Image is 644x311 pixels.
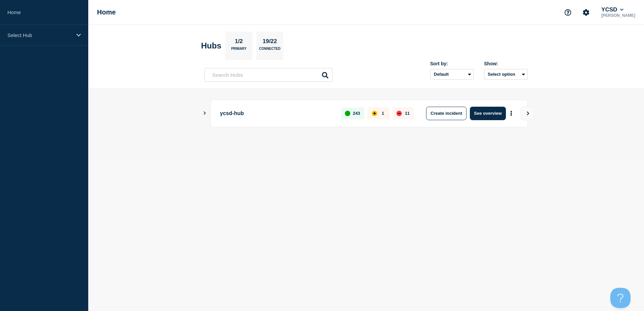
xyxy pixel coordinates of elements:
[405,111,410,116] p: 11
[220,107,333,120] p: ycsd-hub
[610,288,631,308] iframe: Help Scout Beacon - Open
[231,47,247,54] p: Primary
[345,111,350,116] div: up
[521,107,534,120] button: View
[232,38,246,47] p: 1/2
[396,111,402,116] div: down
[484,61,528,66] div: Show:
[372,111,377,116] div: affected
[430,69,474,80] select: Sort by
[203,111,206,116] button: Show Connected Hubs
[507,107,516,119] button: More actions
[97,8,116,16] h1: Home
[7,32,72,38] p: Select Hub
[579,5,593,20] button: Account settings
[484,69,528,80] button: Select option
[600,13,637,18] p: [PERSON_NAME]
[260,38,280,47] p: 19/22
[201,41,221,50] h2: Hubs
[561,5,575,20] button: Support
[600,6,625,13] button: YCSD
[353,111,360,116] p: 243
[204,68,332,82] input: Search Hubs
[426,107,466,120] button: Create incident
[382,111,384,116] p: 1
[470,107,506,120] button: See overview
[259,47,280,54] p: Connected
[430,61,474,66] div: Sort by:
